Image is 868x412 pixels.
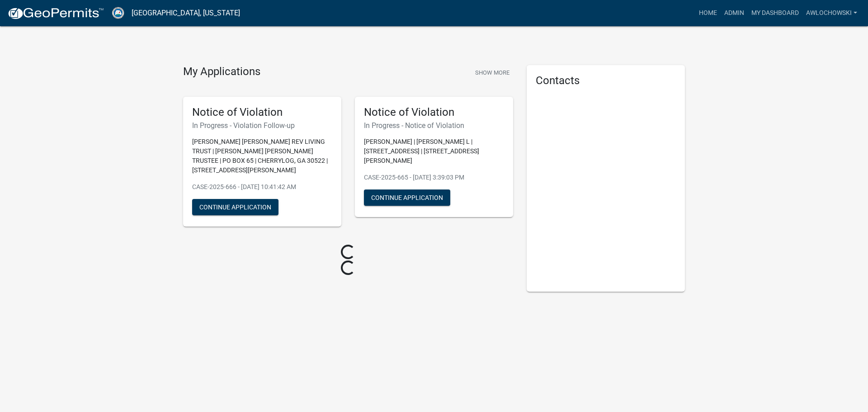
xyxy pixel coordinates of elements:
[111,7,124,19] img: Gilmer County, Georgia
[364,106,504,119] h5: Notice of Violation
[364,189,450,206] button: Continue Application
[192,121,332,130] h6: In Progress - Violation Follow-up
[364,137,504,166] p: [PERSON_NAME] | [PERSON_NAME] L | [STREET_ADDRESS] | [STREET_ADDRESS][PERSON_NAME]
[192,137,332,175] p: [PERSON_NAME] [PERSON_NAME] REV LIVING TRUST | [PERSON_NAME] [PERSON_NAME] TRUSTEE | PO BOX 65 | ...
[802,5,861,22] a: awlochowski
[748,5,802,22] a: My Dashboard
[472,65,513,80] button: Show More
[132,5,240,21] a: [GEOGRAPHIC_DATA], [US_STATE]
[536,74,676,87] h5: Contacts
[192,199,278,215] button: Continue Application
[695,5,721,22] a: Home
[721,5,748,22] a: Admin
[364,173,504,182] p: CASE-2025-665 - [DATE] 3:39:03 PM
[192,182,332,192] p: CASE-2025-666 - [DATE] 10:41:42 AM
[192,106,332,119] h5: Notice of Violation
[364,121,504,130] h6: In Progress - Notice of Violation
[183,65,260,79] h4: My Applications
